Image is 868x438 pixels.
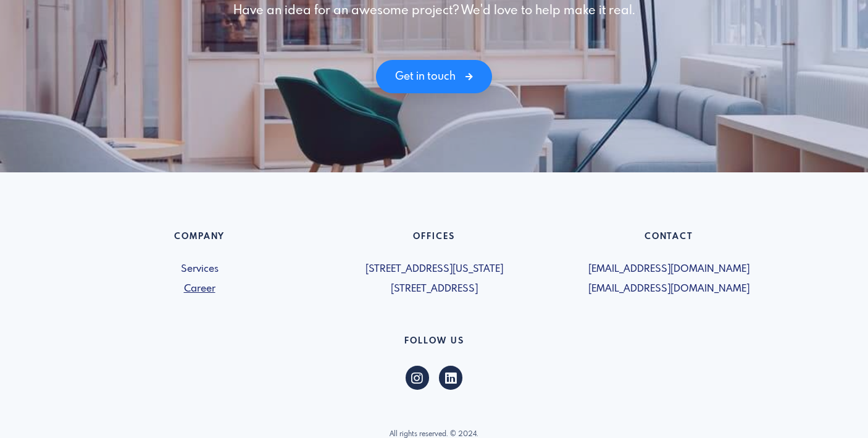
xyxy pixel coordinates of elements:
a: Career [90,282,309,297]
span: [EMAIL_ADDRESS][DOMAIN_NAME] [559,262,778,277]
span: [STREET_ADDRESS][US_STATE] [324,262,544,277]
h6: Company [90,232,309,247]
span: [EMAIL_ADDRESS][DOMAIN_NAME] [559,282,778,297]
span: [STREET_ADDRESS] [324,282,544,297]
h6: Contact [559,232,778,247]
a: Get in touch [376,60,491,93]
p: Have an idea for an awesome project? We'd love to help make it real. [90,2,778,20]
a: Services [90,262,309,277]
h6: Offices [324,232,544,247]
h6: Follow US [90,336,778,352]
